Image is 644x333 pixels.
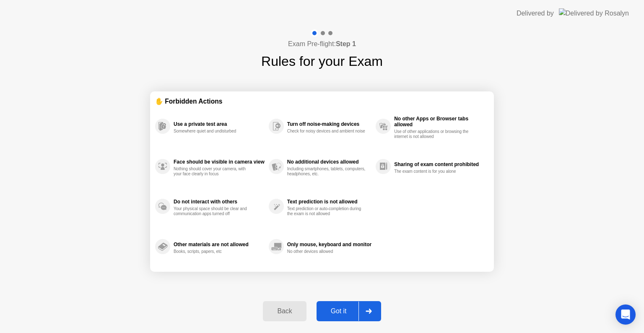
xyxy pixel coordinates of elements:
[287,249,366,254] div: No other devices allowed
[155,96,489,106] div: ✋ Forbidden Actions
[174,129,253,134] div: Somewhere quiet and undisturbed
[174,206,253,216] div: Your physical space should be clear and communication apps turned off
[287,159,371,165] div: No additional devices allowed
[287,242,371,247] div: Only mouse, keyboard and monitor
[174,159,265,165] div: Face should be visible in camera view
[287,199,371,205] div: Text prediction is not allowed
[174,249,253,254] div: Books, scripts, papers, etc
[394,129,473,139] div: Use of other applications or browsing the internet is not allowed
[265,307,304,315] div: Back
[559,8,629,18] img: Delivered by Rosalyn
[317,301,381,321] button: Got it
[174,121,265,127] div: Use a private test area
[517,8,554,18] div: Delivered by
[174,242,265,247] div: Other materials are not allowed
[174,199,265,205] div: Do not interact with others
[394,169,473,174] div: The exam content is for you alone
[287,166,366,177] div: Including smartphones, tablets, computers, headphones, etc.
[394,116,485,127] div: No other Apps or Browser tabs allowed
[287,206,366,216] div: Text prediction or auto-completion during the exam is not allowed
[319,307,358,315] div: Got it
[394,161,485,167] div: Sharing of exam content prohibited
[263,301,306,321] button: Back
[288,39,356,49] h4: Exam Pre-flight:
[615,304,636,325] div: Open Intercom Messenger
[261,51,383,71] h1: Rules for your Exam
[287,129,366,134] div: Check for noisy devices and ambient noise
[287,121,371,127] div: Turn off noise-making devices
[336,40,356,47] b: Step 1
[174,166,253,177] div: Nothing should cover your camera, with your face clearly in focus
